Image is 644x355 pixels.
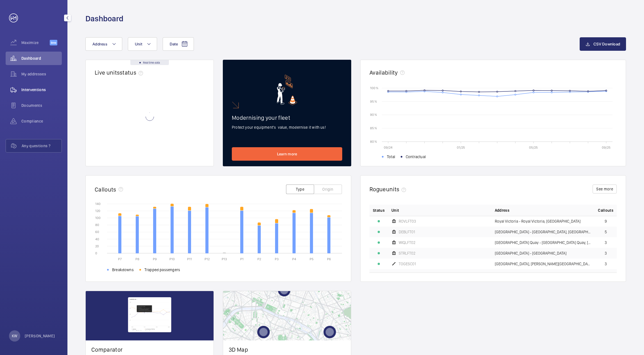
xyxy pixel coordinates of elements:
span: Beta [50,40,57,45]
span: Date [170,42,178,46]
text: 80 % [370,139,377,143]
text: P12 [205,257,210,261]
p: Protect your equipment's value, modernise it with us! [232,125,342,130]
text: P8 [135,257,139,261]
button: Unit [128,37,157,51]
text: 140 [95,202,101,206]
text: P10 [169,257,175,261]
text: 85 % [370,126,377,130]
div: Real time data [130,60,169,65]
text: 20 [95,244,99,248]
text: 100 % [370,86,378,90]
button: CSV Download [580,37,626,51]
h2: Comparator [91,346,208,353]
span: Any questions ? [22,143,62,149]
button: Type [286,185,314,194]
img: marketing-card.svg [277,75,297,105]
text: 09/24 [384,146,393,149]
span: Maximize [21,40,50,45]
span: 9 [605,219,607,223]
span: My addresses [21,71,62,77]
text: P11 [187,257,192,261]
span: [GEOGRAPHIC_DATA] Quay - [GEOGRAPHIC_DATA] Quay, [GEOGRAPHIC_DATA] [495,241,591,245]
h2: Callouts [95,186,116,193]
text: P4 [292,257,296,261]
text: P6 [327,257,331,261]
span: DEBLFT01 [399,230,415,234]
button: Address [85,37,122,51]
a: Learn more [232,147,342,161]
text: 80 [95,223,99,227]
button: See more [593,185,617,193]
text: P5 [310,257,314,261]
text: P2 [257,257,261,261]
span: WIQLFT02 [399,241,416,245]
p: Status [373,208,385,213]
h2: Rogue [369,186,408,193]
h2: Live units [95,69,145,76]
text: P7 [118,257,122,261]
text: 100 [95,216,101,220]
span: CSV Download [593,42,620,46]
p: KW [12,333,17,339]
span: ROVLFT03 [399,219,416,223]
span: Callouts [598,208,613,213]
text: 40 [95,237,99,241]
span: Address [92,42,107,46]
span: [GEOGRAPHIC_DATA] - [GEOGRAPHIC_DATA], [GEOGRAPHIC_DATA] [495,230,591,234]
text: P13 [222,257,227,261]
text: 95 % [370,99,377,103]
span: Compliance [21,118,62,124]
text: 05/25 [529,146,538,149]
text: 120 [95,209,100,213]
span: TOGESC01 [399,262,416,266]
span: Breakdowns [112,267,134,273]
span: 3 [605,262,607,266]
span: 5 [605,230,607,234]
span: Unit [135,42,142,46]
span: STRLFT02 [399,251,416,255]
button: Date [163,37,194,51]
text: 60 [95,230,99,234]
text: 0 [95,251,97,255]
span: Documents [21,103,62,108]
span: units [386,186,409,193]
text: 90 % [370,113,377,117]
span: Address [495,208,509,213]
span: Dashboard [21,56,62,61]
h2: Modernising your fleet [232,114,342,121]
text: 09/25 [602,146,611,149]
h1: Dashboard [85,13,123,24]
span: 3 [605,251,607,255]
span: Total [387,154,395,160]
button: Origin [314,185,342,194]
span: status [120,69,145,76]
text: 01/25 [457,146,465,149]
p: [PERSON_NAME] [25,333,55,339]
span: [GEOGRAPHIC_DATA], [PERSON_NAME][GEOGRAPHIC_DATA] [495,262,591,266]
text: P9 [153,257,157,261]
span: [GEOGRAPHIC_DATA] - [GEOGRAPHIC_DATA] [495,251,566,255]
text: P1 [240,257,244,261]
span: Trapped passengers [144,267,180,273]
span: 3 [605,241,607,245]
span: Contractual [406,154,426,160]
span: Unit [391,208,399,213]
span: Interventions [21,87,62,93]
h2: Availability [369,69,398,76]
span: Royal Victoria - Royal Victoria, [GEOGRAPHIC_DATA] [495,219,580,223]
h2: 3D Map [229,346,345,353]
text: P3 [275,257,279,261]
